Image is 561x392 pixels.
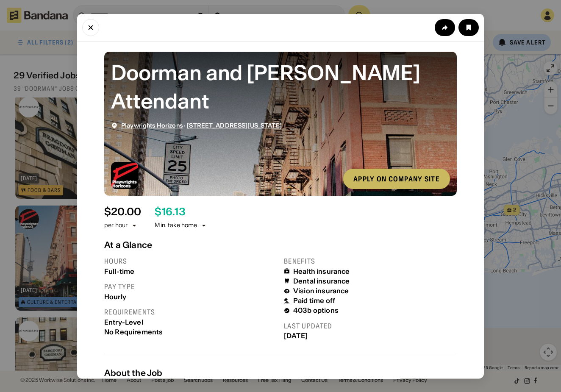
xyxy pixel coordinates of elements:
div: Pay type [104,282,277,291]
div: Full-time [104,267,277,275]
div: Vision insurance [293,287,349,295]
button: Close [82,19,99,36]
div: Health insurance [293,267,350,275]
div: About the Job [104,367,457,378]
div: [DATE] [284,332,457,340]
div: Dental insurance [293,277,350,285]
div: $ 20.00 [104,206,141,218]
div: At a Glance [104,239,457,250]
div: · [121,122,282,129]
img: Playwrights Horizons logo [111,161,138,189]
div: per hour [104,221,128,230]
div: Hourly [104,292,277,300]
div: Paid time off [293,297,335,305]
span: [STREET_ADDRESS][US_STATE] [187,121,282,129]
div: Entry-Level [104,318,277,326]
div: $ 16.13 [155,206,185,218]
span: Playwrights Horizons [121,121,183,129]
div: Doorman and Lobby Attendant [111,58,450,115]
div: Last updated [284,321,457,330]
div: Benefits [284,256,457,265]
div: No Requirements [104,328,277,336]
div: Apply on company site [353,175,440,182]
div: Min. take home [155,221,207,230]
div: Requirements [104,307,277,316]
div: Hours [104,256,277,265]
div: 403b options [293,306,339,314]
